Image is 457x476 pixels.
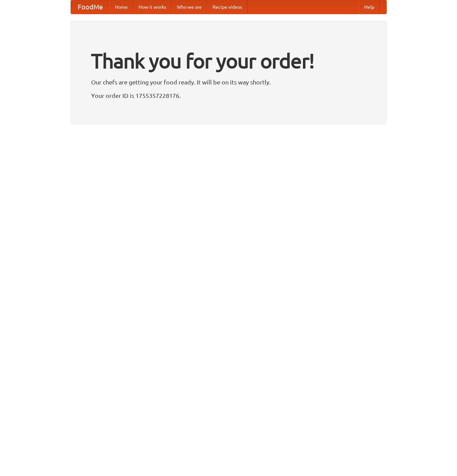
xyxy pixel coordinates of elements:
a: FoodMe [71,0,110,14]
a: Home [110,0,133,14]
p: Our chefs are getting your food ready. It will be on its way shortly. [91,77,366,87]
a: Recipe videos [207,0,247,14]
a: How it works [133,0,172,14]
p: Your order ID is 1755357228176. [91,90,366,101]
a: Who we are [172,0,207,14]
h1: Thank you for your order! [91,45,366,77]
a: Help [359,0,380,14]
